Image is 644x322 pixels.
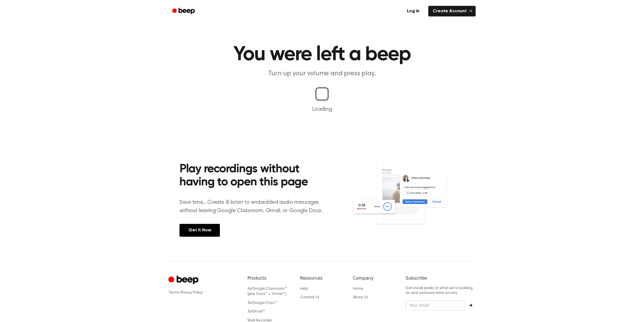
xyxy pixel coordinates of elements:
[247,310,252,314] i: for
[353,275,397,282] h6: Company
[180,45,464,65] h1: You were left a beep
[180,163,330,189] h2: Play recordings without having to open this page
[405,286,476,296] p: Get sneak peeks of what we’re working on and exclusive early access.
[7,105,637,113] p: Loading
[405,300,466,311] input: Your email
[247,310,265,314] a: forGmail™
[247,275,291,282] h6: Products
[428,6,476,16] a: Create Account
[180,224,220,237] a: Get It Now
[215,69,429,78] p: Turn up your volume and press play.
[466,304,476,307] button: Subscribe
[247,301,277,305] a: forGoogle Docs™
[405,275,476,282] h6: Subscribe
[168,275,200,286] a: Cruip
[401,5,425,18] a: Log in
[353,287,363,291] a: Home
[300,287,308,291] a: Help
[352,161,464,236] img: Voice Comments on Docs and Recording Widget
[168,291,179,295] a: Terms
[180,198,330,215] p: Save time....Create & listen to embedded audio messages without leaving Google Classroom, Gmail, ...
[168,6,200,17] a: Beep
[247,287,287,296] a: forGoogle Classroom™ (plus Docs™ + Gmail™)
[247,287,252,291] i: for
[247,301,252,305] i: for
[168,290,239,296] div: ·
[180,291,203,295] a: Privacy Policy
[353,296,368,299] a: About Us
[300,275,344,282] h6: Resources
[300,296,319,299] a: Contact Us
